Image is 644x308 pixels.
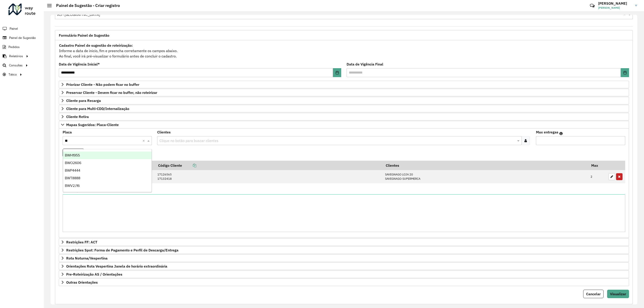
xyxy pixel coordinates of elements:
[66,281,98,284] span: Outras Orientações
[333,68,341,77] button: Choose Date
[142,138,146,143] span: Clear all
[65,153,80,157] span: BWH1955
[59,89,629,96] a: Preservar Cliente - Devem ficar no buffer, não roteirizar
[536,129,558,135] label: Max entregas
[586,292,601,296] span: Cancelar
[621,68,629,77] button: Choose Date
[598,1,632,6] h3: [PERSON_NAME]
[66,91,157,94] span: Preservar Cliente - Devem ficar no buffer, não roteirizar
[66,107,129,110] span: Cliente para Multi-CDD/Internalização
[65,176,80,180] span: BWT8888
[59,278,629,286] a: Outras Orientações
[59,81,629,88] a: Priorizar Cliente - Não podem ficar no buffer
[63,149,84,157] button: Adicionar
[52,3,120,8] h2: Painel de Sugestão - Criar registro
[65,169,80,172] span: BWP4444
[66,272,122,276] span: Pre-Roteirização AS / Orientações
[383,170,588,183] td: SAVEGNAGO LOJA 20 SAVEGNAGO-SUPERMERCA
[610,292,626,296] span: Visualizar
[59,113,629,120] a: Cliente Retira
[59,129,629,238] div: Mapas Sugeridos: Placa-Cliente
[59,262,629,270] a: Orientações Rota Vespertina Janela de horário extraordinária
[9,63,23,68] span: Consultas
[63,149,152,192] ng-dropdown-panel: Options list
[9,36,36,40] span: Painel de Sugestão
[59,97,629,104] a: Cliente para Recarga
[59,42,629,59] div: Informe a data de inicio, fim e preencha corretamente os campos abaixo. Ao final, você irá pré-vi...
[383,161,588,170] th: Clientes
[588,170,606,183] td: 2
[59,105,629,112] a: Cliente para Multi-CDD/Internalização
[8,72,17,77] span: Tático
[59,270,629,278] a: Pre-Roteirização AS / Orientações
[587,1,597,11] a: Contato Rápido
[66,115,89,118] span: Cliente Retira
[157,129,171,135] label: Clientes
[182,163,196,168] a: Copiar
[65,161,81,165] span: BWO2606
[623,12,627,17] span: Clear all
[59,246,629,254] a: Restrições Spot: Forma de Pagamento e Perfil de Descarga/Entrega
[59,121,629,129] a: Mapas Sugeridos: Placa-Cliente
[607,290,629,298] button: Visualizar
[8,45,20,49] span: Pedidos
[63,129,72,135] label: Placa
[66,99,101,102] span: Cliente para Recarga
[588,161,606,170] th: Max
[65,184,80,188] span: BWV2J16
[66,123,119,127] span: Mapas Sugeridos: Placa-Cliente
[155,161,383,170] th: Código Cliente
[66,240,97,244] span: Restrições FF: ACT
[583,290,604,298] button: Cancelar
[59,43,133,48] strong: Cadastro Painel de sugestão de roteirização:
[66,256,108,260] span: Rota Noturna/Vespertina
[59,61,100,67] label: Data de Vigência Inicial
[347,61,383,67] label: Data de Vigência Final
[9,54,23,59] span: Relatórios
[155,170,383,183] td: 17126565 17132418
[10,26,18,31] span: Painel
[59,34,109,37] span: Formulário Painel de Sugestão
[559,132,563,135] em: Máximo de clientes que serão colocados na mesma rota com os clientes informados
[59,254,629,262] a: Rota Noturna/Vespertina
[59,238,629,246] a: Restrições FF: ACT
[598,6,632,10] span: [PERSON_NAME]
[66,264,167,268] span: Orientações Rota Vespertina Janela de horário extraordinária
[66,83,139,86] span: Priorizar Cliente - Não podem ficar no buffer
[66,248,178,252] span: Restrições Spot: Forma de Pagamento e Perfil de Descarga/Entrega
